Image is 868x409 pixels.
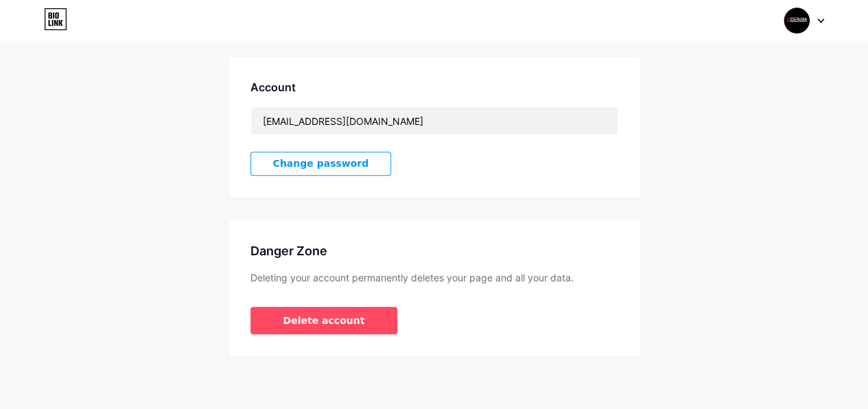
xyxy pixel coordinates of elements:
[250,152,392,176] button: Change password
[250,79,618,95] div: Account
[251,107,618,135] input: Email
[250,242,618,260] div: Danger Zone
[273,158,369,170] span: Change password
[784,8,810,34] img: bdenim
[250,307,398,334] button: Delete account
[283,314,365,328] span: Delete account
[250,271,618,285] div: Deleting your account permanently deletes your page and all your data.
